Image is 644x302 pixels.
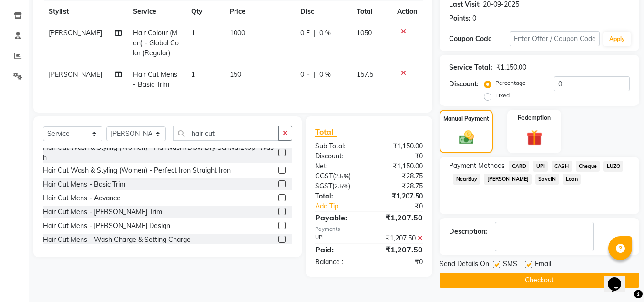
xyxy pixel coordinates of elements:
[351,1,391,22] th: Total
[43,143,275,163] div: Hair Cut Wash & Styling (Women) - Hairwash+Blow Dry Schwarzkopf Wash
[454,129,479,146] img: _cash.svg
[391,1,423,22] th: Action
[230,70,241,79] span: 150
[369,141,430,151] div: ₹1,150.00
[319,70,331,80] span: 0 %
[603,32,631,46] button: Apply
[449,161,505,171] span: Payment Methods
[535,174,559,185] span: SaveIN
[308,201,379,211] a: Add Tip
[43,193,121,203] div: Hair Cut Mens - Advance
[484,174,532,185] span: [PERSON_NAME]
[133,70,177,89] span: Hair Cut Mens - Basic Trim
[43,235,191,245] div: Hair Cut Mens - Wash Charge & Setting Charge
[369,233,430,243] div: ₹1,207.50
[315,172,333,180] span: CGST
[308,141,369,151] div: Sub Total:
[43,166,231,176] div: Hair Cut Wash & Styling (Women) - Perfect Iron Straight Iron
[191,29,195,37] span: 1
[510,31,600,46] input: Enter Offer / Coupon Code
[308,233,369,243] div: UPI
[43,179,125,189] div: Hair Cut Mens - Basic Trim
[440,259,489,271] span: Send Details On
[535,259,551,271] span: Email
[295,1,351,22] th: Disc
[43,207,162,217] div: Hair Cut Mens - [PERSON_NAME] Trim
[443,115,489,123] label: Manual Payment
[379,201,430,211] div: ₹0
[314,70,316,80] span: |
[369,257,430,267] div: ₹0
[533,161,548,172] span: UPI
[308,151,369,161] div: Discount:
[369,191,430,201] div: ₹1,207.50
[449,34,509,44] div: Coupon Code
[521,128,547,147] img: _gift.svg
[472,13,476,23] div: 0
[43,1,127,22] th: Stylist
[603,161,623,172] span: LUZO
[49,70,102,79] span: [PERSON_NAME]
[308,191,369,201] div: Total:
[185,1,224,22] th: Qty
[133,29,179,57] span: Hair Colour (Men) - Global Color (Regular)
[369,244,430,255] div: ₹1,207.50
[357,70,373,79] span: 157.5
[449,79,479,89] div: Discount:
[552,161,572,172] span: CASH
[43,221,170,231] div: Hair Cut Mens - [PERSON_NAME] Design
[369,161,430,171] div: ₹1,150.00
[369,181,430,191] div: ₹28.75
[308,212,369,223] div: Payable:
[449,227,487,237] div: Description:
[308,244,369,255] div: Paid:
[563,174,581,185] span: Loan
[191,70,195,79] span: 1
[173,126,279,141] input: Search or Scan
[300,28,310,38] span: 0 F
[449,62,492,73] div: Service Total:
[503,259,517,271] span: SMS
[224,1,295,22] th: Price
[319,28,331,38] span: 0 %
[369,151,430,161] div: ₹0
[495,91,510,100] label: Fixed
[300,70,310,80] span: 0 F
[369,212,430,223] div: ₹1,207.50
[315,225,423,233] div: Payments
[449,13,470,23] div: Points:
[604,264,634,292] iframe: chat widget
[230,29,245,37] span: 1000
[308,161,369,171] div: Net:
[357,29,372,37] span: 1050
[308,171,369,181] div: ( )
[440,273,639,288] button: Checkout
[369,171,430,181] div: ₹28.75
[308,257,369,267] div: Balance :
[315,182,332,190] span: SGST
[334,182,348,190] span: 2.5%
[453,174,480,185] span: NearBuy
[335,172,349,180] span: 2.5%
[509,161,529,172] span: CARD
[495,79,526,87] label: Percentage
[314,28,316,38] span: |
[308,181,369,191] div: ( )
[49,29,102,37] span: [PERSON_NAME]
[576,161,600,172] span: Cheque
[518,114,551,122] label: Redemption
[127,1,185,22] th: Service
[315,127,337,137] span: Total
[496,62,526,73] div: ₹1,150.00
